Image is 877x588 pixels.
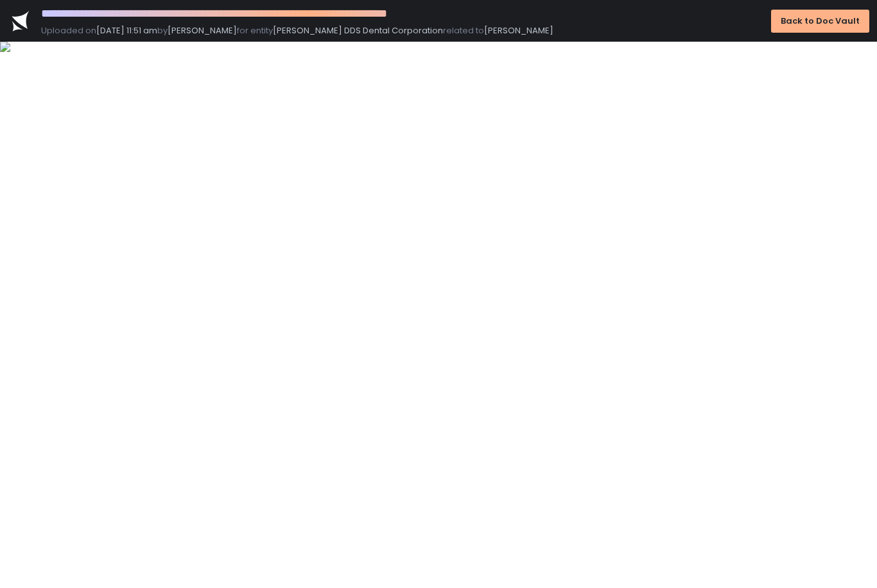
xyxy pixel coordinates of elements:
div: Back to Doc Vault [781,15,860,27]
span: Uploaded on [41,24,96,37]
span: [PERSON_NAME] [168,24,237,37]
span: [DATE] 11:51 am [96,24,157,37]
span: [PERSON_NAME] DDS Dental Corporation [273,24,443,37]
span: [PERSON_NAME] [484,24,553,37]
span: related to [443,24,484,37]
span: for entity [237,24,273,37]
span: by [157,24,168,37]
button: Back to Doc Vault [771,10,869,33]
